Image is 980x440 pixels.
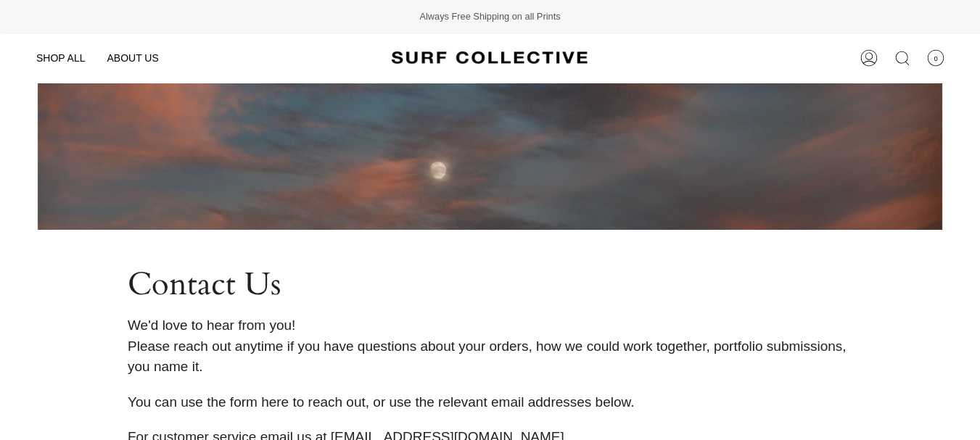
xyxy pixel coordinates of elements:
[919,34,952,83] a: 0
[128,266,853,304] h2: Contact Us
[96,34,169,83] a: ABOUT US
[25,34,96,83] a: SHOP ALL
[927,49,944,67] span: 0
[128,317,847,374] span: We'd love to hear from you! Please reach out anytime if you have questions about your orders, how...
[107,52,158,64] span: ABOUT US
[419,11,560,23] span: Always Free Shipping on all Prints
[36,52,85,64] span: SHOP ALL
[128,394,635,410] span: You can use the form here to reach out, or use the relevant email addresses below.
[392,45,588,72] img: Surf Collective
